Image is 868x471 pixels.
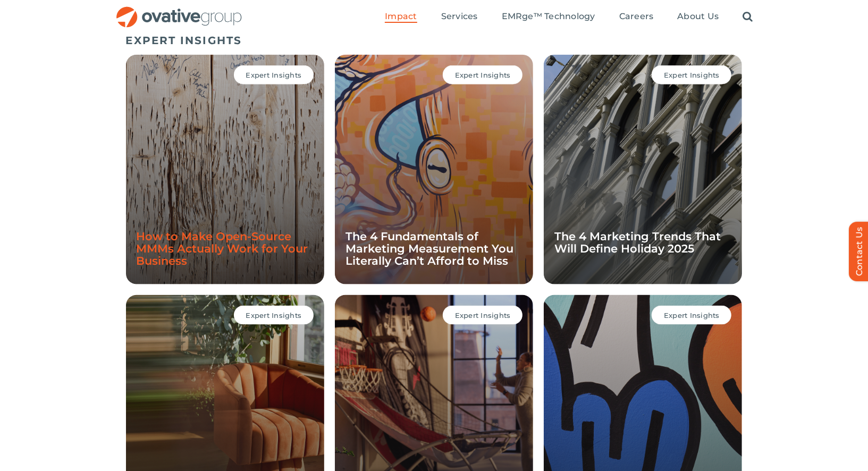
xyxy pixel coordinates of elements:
a: Search [743,11,753,23]
h5: EXPERT INSIGHTS [126,34,743,47]
a: EMRge™ Technology [502,11,595,23]
span: Careers [619,11,654,22]
a: The 4 Marketing Trends That Will Define Holiday 2025 [554,230,721,255]
a: OG_Full_horizontal_RGB [115,5,243,15]
a: How to Make Open-Source MMMs Actually Work for Your Business [137,230,308,267]
span: About Us [677,11,719,22]
a: About Us [677,11,719,23]
a: Services [441,11,478,23]
span: EMRge™ Technology [502,11,595,22]
a: The 4 Fundamentals of Marketing Measurement You Literally Can’t Afford to Miss [345,230,513,267]
a: Impact [385,11,417,23]
span: Impact [385,11,417,22]
a: Careers [619,11,654,23]
span: Services [441,11,478,22]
